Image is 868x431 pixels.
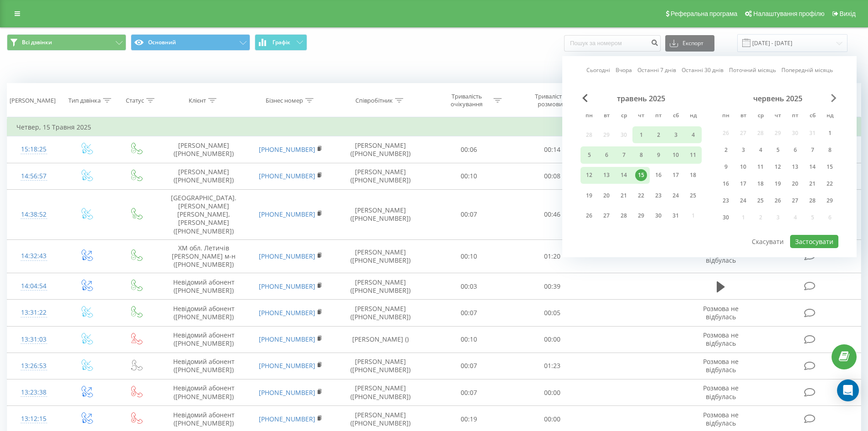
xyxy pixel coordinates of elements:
[160,273,247,300] td: Невідомий абонент ([PHONE_NUMBER])
[687,190,699,202] div: 25
[806,144,818,156] div: 7
[189,97,206,104] div: Клієнт
[734,143,752,157] div: вт 3 черв 2025 р.
[601,190,612,202] div: 20
[754,109,767,123] abbr: середа
[703,357,739,374] span: Розмова не відбулась
[717,194,734,208] div: пн 23 черв 2025 р.
[68,97,101,104] div: Тип дзвінка
[684,167,702,184] div: нд 18 трав 2025 р.
[427,379,511,406] td: 00:07
[747,235,789,248] button: Скасувати
[684,126,702,143] div: нд 4 трав 2025 р.
[632,167,650,184] div: чт 15 трав 2025 р.
[511,136,594,163] td: 00:14
[772,178,784,190] div: 19
[160,353,247,379] td: Невідомий абонент ([PHONE_NUMBER])
[583,169,595,181] div: 12
[511,189,594,239] td: 00:46
[580,187,598,204] div: пн 19 трав 2025 р.
[821,126,838,140] div: нд 1 черв 2025 р.
[837,379,859,401] div: Open Intercom Messenger
[720,144,732,156] div: 2
[772,161,784,173] div: 12
[684,146,702,163] div: нд 11 трав 2025 р.
[769,160,786,174] div: чт 12 черв 2025 р.
[772,195,784,207] div: 26
[259,282,315,291] a: [PHONE_NUMBER]
[632,126,650,143] div: чт 1 трав 2025 р.
[259,145,315,154] a: [PHONE_NUMBER]
[806,178,818,190] div: 21
[266,97,303,104] div: Бізнес номер
[601,169,612,181] div: 13
[790,235,838,248] button: Застосувати
[703,248,739,265] span: Розмова не відбулась
[601,210,612,222] div: 27
[769,143,786,157] div: чт 5 черв 2025 р.
[16,304,51,322] div: 13:31:22
[687,129,699,141] div: 4
[160,379,247,406] td: Невідомий абонент ([PHONE_NUMBER])
[259,252,315,260] a: [PHONE_NUMBER]
[788,109,802,123] abbr: п’ятниця
[752,143,769,157] div: ср 4 черв 2025 р.
[334,189,427,239] td: [PERSON_NAME] ([PHONE_NUMBER])
[821,194,838,208] div: нд 29 черв 2025 р.
[598,146,615,163] div: вт 6 трав 2025 р.
[720,178,732,190] div: 16
[789,161,801,173] div: 13
[703,410,739,427] span: Розмова не відбулась
[786,194,804,208] div: пт 27 черв 2025 р.
[616,66,632,74] a: Вчора
[652,129,664,141] div: 2
[769,194,786,208] div: чт 26 черв 2025 р.
[652,109,665,123] abbr: п’ятниця
[720,161,732,173] div: 9
[427,136,511,163] td: 00:06
[824,178,836,190] div: 22
[617,109,631,123] abbr: середа
[586,66,610,74] a: Сьогодні
[669,109,683,123] abbr: субота
[526,93,575,108] div: Тривалість розмови
[635,129,647,141] div: 1
[259,361,315,370] a: [PHONE_NUMBER]
[650,126,667,143] div: пт 2 трав 2025 р.
[272,39,290,46] span: Графік
[824,195,836,207] div: 29
[682,66,724,74] a: Останні 30 днів
[804,177,821,191] div: сб 21 черв 2025 р.
[334,273,427,300] td: [PERSON_NAME] ([PHONE_NUMBER])
[752,194,769,208] div: ср 25 черв 2025 р.
[840,10,856,17] span: Вихід
[755,178,766,190] div: 18
[618,210,630,222] div: 28
[16,331,51,348] div: 13:31:03
[583,149,595,161] div: 5
[582,109,596,123] abbr: понеділок
[10,97,56,104] div: [PERSON_NAME]
[259,388,315,397] a: [PHONE_NUMBER]
[687,149,699,161] div: 11
[789,178,801,190] div: 20
[755,195,766,207] div: 25
[670,149,682,161] div: 10
[635,190,647,202] div: 22
[160,163,247,189] td: [PERSON_NAME] ([PHONE_NUMBER])
[635,169,647,181] div: 15
[511,379,594,406] td: 00:00
[427,326,511,353] td: 00:10
[652,149,664,161] div: 9
[511,273,594,300] td: 00:39
[771,109,785,123] abbr: четвер
[511,163,594,189] td: 00:08
[755,161,766,173] div: 11
[618,149,630,161] div: 7
[737,195,749,207] div: 24
[667,146,684,163] div: сб 10 трав 2025 р.
[334,163,427,189] td: [PERSON_NAME] ([PHONE_NUMBER])
[334,300,427,326] td: [PERSON_NAME] ([PHONE_NUMBER])
[580,146,598,163] div: пн 5 трав 2025 р.
[717,211,734,224] div: пн 30 черв 2025 р.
